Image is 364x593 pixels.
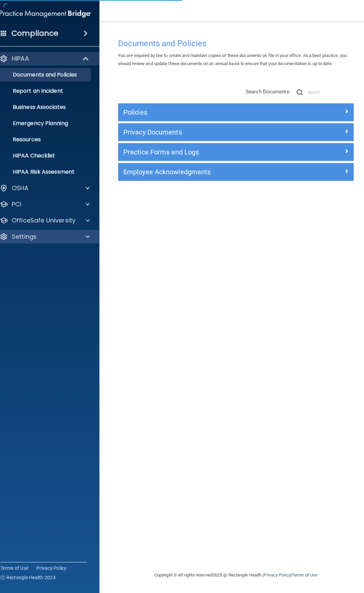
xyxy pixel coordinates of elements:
[118,39,354,48] h4: Documents and Policies
[246,89,291,95] span: Search Documents:
[0,565,28,571] a: Terms of Use
[308,87,354,97] input: Search
[297,89,303,95] img: ic-search.3b580494.png
[12,184,29,192] p: OSHA
[123,147,348,157] a: Practice Forms and Logs
[264,572,290,577] a: Privacy Policy
[12,200,21,208] p: PCI
[0,574,56,581] span: Ⓒ Rectangle Health 2024
[11,29,58,38] h4: Compliance
[247,545,356,572] iframe: Drift Widget Chat Controller
[36,565,67,571] a: Privacy Policy
[123,168,290,176] h5: Employee Acknowledgments
[12,233,37,241] p: Settings
[123,148,290,156] h5: Practice Forms and Logs
[123,167,348,177] a: Employee Acknowledgments
[123,127,348,138] a: Privacy Documents
[292,572,317,577] a: Terms of Use
[123,109,290,116] h5: Policies
[123,107,348,118] a: Policies
[12,55,29,63] p: HIPAA
[118,53,347,66] span: You are required by law to create and maintain copies of these documents on file in your office. ...
[123,128,290,136] h5: Privacy Documents
[12,216,75,225] p: OfficeSafe University
[113,564,359,586] div: Copyright © All rights reserved 2025 @ Rectangle Health | |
